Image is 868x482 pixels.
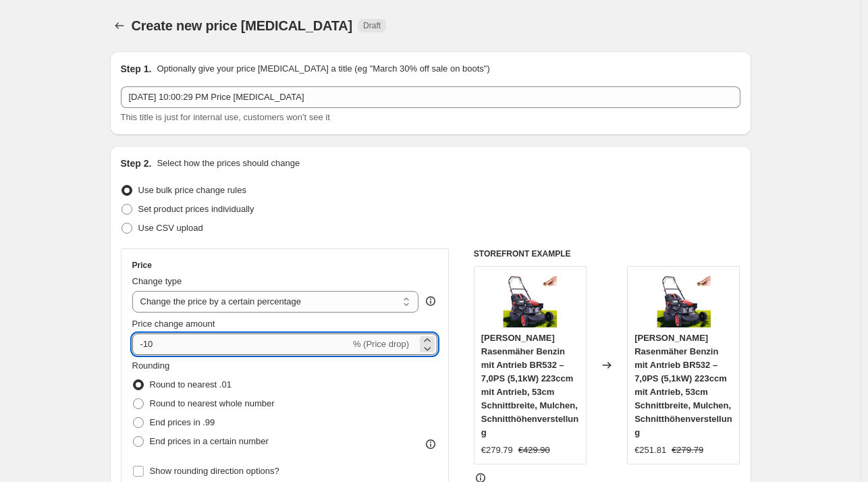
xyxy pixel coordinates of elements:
span: Change type [132,276,182,286]
span: [PERSON_NAME] Rasenmäher Benzin mit Antrieb BR532 – 7,0PS (5,1kW) 223ccm mit Antrieb, 53cm Schnit... [481,333,578,437]
span: Round to nearest .01 [150,379,232,390]
div: €251.81 [634,444,666,457]
h3: Price [132,260,152,271]
h6: STOREFRONT EXAMPLE [474,248,740,259]
div: help [424,294,437,308]
div: €279.79 [481,444,513,457]
button: Price change jobs [110,16,129,35]
span: % (Price drop) [353,339,409,349]
p: Optionally give your price [MEDICAL_DATA] a title (eg "March 30% off sale on boots") [157,62,489,76]
span: Price change amount [132,319,215,329]
span: End prices in a certain number [150,436,269,446]
strike: €279.79 [672,444,703,457]
span: Set product prices individually [138,204,254,214]
h2: Step 1. [121,62,152,76]
img: 71ii8bAJ3cL_80x.jpg [503,273,557,327]
span: Use CSV upload [138,223,203,233]
span: Rounding [132,360,170,371]
span: Use bulk price change rules [138,185,246,195]
input: 30% off holiday sale [121,86,740,108]
img: 71ii8bAJ3cL_80x.jpg [657,273,711,327]
span: End prices in .99 [150,417,215,427]
input: -15 [132,333,350,355]
span: Draft [363,20,381,31]
strike: €429.90 [518,444,550,457]
span: Show rounding direction options? [150,466,279,476]
h2: Step 2. [121,157,152,170]
span: This title is just for internal use, customers won't see it [121,112,330,122]
span: [PERSON_NAME] Rasenmäher Benzin mit Antrieb BR532 – 7,0PS (5,1kW) 223ccm mit Antrieb, 53cm Schnit... [634,333,732,437]
span: Create new price [MEDICAL_DATA] [132,18,353,33]
span: Round to nearest whole number [150,398,275,408]
p: Select how the prices should change [157,157,300,170]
